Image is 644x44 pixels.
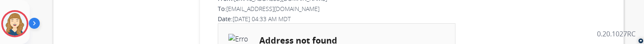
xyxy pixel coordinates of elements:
div: To: [218,5,613,13]
div: Date: [218,15,613,23]
p: 0.20.1027RC [597,29,636,39]
svg: Open Chat [640,40,642,42]
span: [EMAIL_ADDRESS][DOMAIN_NAME] [226,5,319,13]
span: [DATE] 04:33 AM MDT [233,15,291,23]
img: avatar [3,12,27,36]
button: Start Chat [638,38,643,43]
